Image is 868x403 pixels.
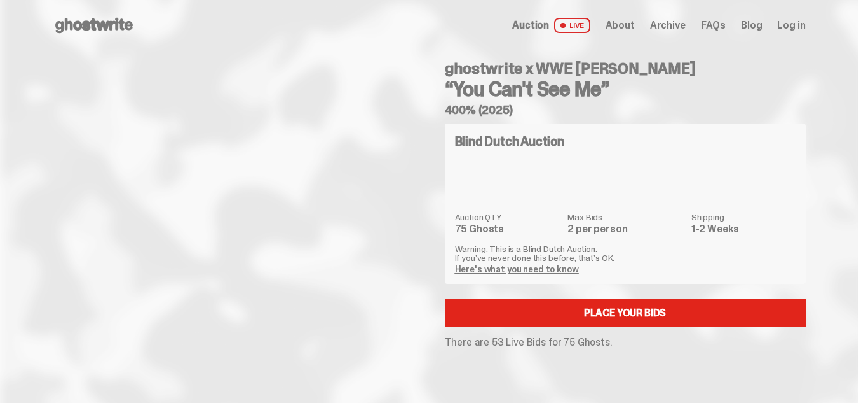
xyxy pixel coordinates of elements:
[741,20,762,31] a: Blog
[455,135,564,148] h4: Blind Dutch Auction
[650,20,686,31] a: Archive
[512,18,590,33] a: Auction LIVE
[445,79,806,99] h3: “You Can't See Me”
[691,213,796,222] dt: Shipping
[701,20,726,31] a: FAQs
[777,20,805,31] a: Log in
[554,18,590,33] span: LIVE
[455,264,579,275] a: Here's what you need to know
[445,104,806,116] h5: 400% (2025)
[445,299,806,327] a: Place your Bids
[691,224,796,234] dd: 1-2 Weeks
[455,244,796,262] p: Warning: This is a Blind Dutch Auction. If you’ve never done this before, that’s OK.
[445,61,806,76] h4: ghostwrite x WWE [PERSON_NAME]
[455,213,560,222] dt: Auction QTY
[455,224,560,234] dd: 75 Ghosts
[445,337,806,348] p: There are 53 Live Bids for 75 Ghosts.
[512,20,549,31] span: Auction
[567,224,683,234] dd: 2 per person
[606,20,635,31] a: About
[567,213,683,222] dt: Max Bids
